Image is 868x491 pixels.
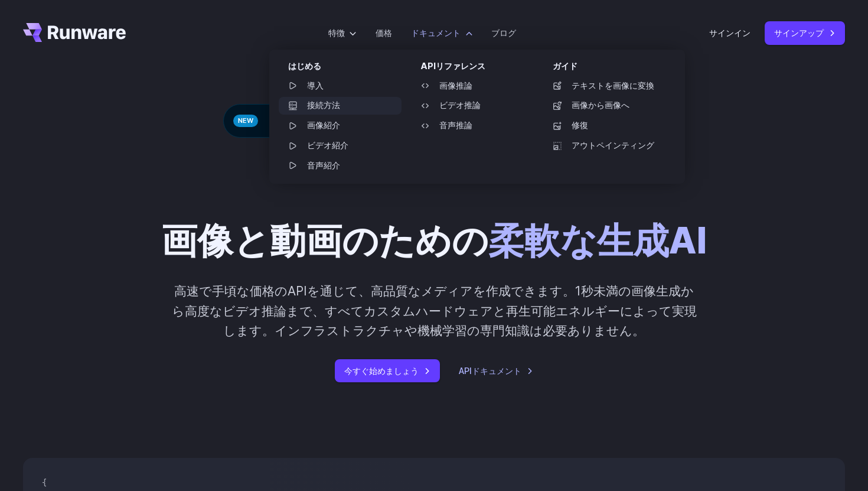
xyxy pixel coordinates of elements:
[307,81,324,90] font: 導入
[543,77,666,95] a: テキストを画像に変換
[307,121,340,130] font: 画像紹介
[420,61,485,71] font: APIリファレンス
[765,21,845,44] a: サインアップ
[307,141,348,150] font: ビデオ紹介
[572,100,629,110] font: 画像から画像へ
[376,26,392,40] a: 価格
[459,364,533,378] a: APIドキュメント
[344,366,419,376] font: 今すぐ始めましょう
[279,137,402,155] a: ビデオ紹介
[288,61,321,71] font: はじめる
[279,117,402,135] a: 画像紹介
[543,137,666,155] a: アウトペインティング
[376,28,392,38] font: 価格
[543,97,666,115] a: 画像から画像へ
[411,77,534,95] a: 画像推論
[709,26,750,40] a: サインイン
[23,23,126,42] a: /へ移動
[491,28,516,38] font: ブログ
[488,219,707,262] font: 柔軟な生成AI
[335,359,440,382] a: 今すぐ始めましょう
[161,219,488,262] font: 画像と動画のための
[491,26,516,40] a: ブログ
[774,28,824,38] font: サインアップ
[411,117,534,135] a: 音声推論
[459,366,521,376] font: APIドキュメント
[553,61,577,71] font: ガイド
[572,141,654,150] font: アウトペインティング
[439,121,472,130] font: 音声推論
[279,77,402,95] a: 導入
[328,28,345,38] font: 特徴
[42,477,47,488] span: {
[307,100,340,110] font: 接続方法
[172,284,697,338] font: 高速で手頃な価格のAPIを通じて、高品質なメディアを作成できます。1秒未満の画像生成から高度なビデオ推論まで、すべてカスタムハードウェアと再生可能エネルギーによって実現します。インフラストラクチ...
[279,97,402,115] a: 接続方法
[307,161,340,170] font: 音声紹介
[439,100,481,110] font: ビデオ推論
[572,81,654,90] font: テキストを画像に変換
[279,157,402,175] a: 音声紹介
[543,117,666,135] a: 修復
[439,81,472,90] font: 画像推論
[411,28,461,38] font: ドキュメント
[572,121,588,130] font: 修復
[411,97,534,115] a: ビデオ推論
[709,28,750,38] font: サインイン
